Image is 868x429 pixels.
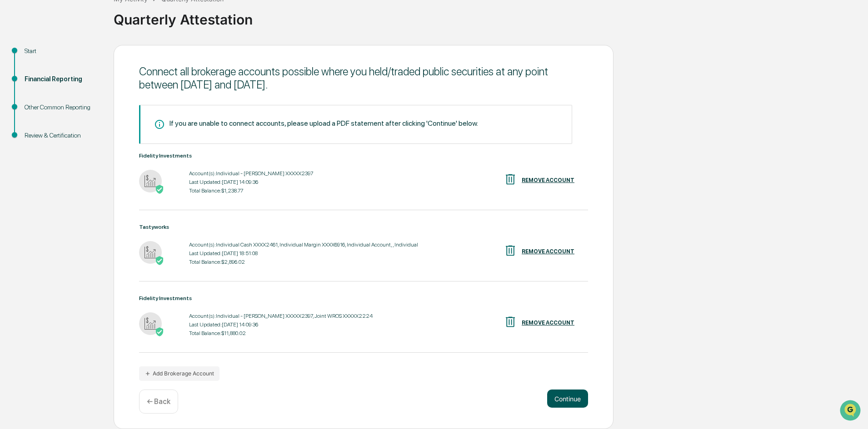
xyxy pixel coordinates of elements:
[155,256,164,265] img: Active
[25,131,99,140] div: Review & Certification
[25,74,99,84] div: Financial Reporting
[189,242,418,248] div: Account(s): Individual Cash XXXX2461, Individual Margin XXXX6916, Individual Account, , Individual
[9,133,16,140] div: 🔎
[9,115,16,123] div: 🖐️
[9,19,165,34] p: How can we help?
[114,4,863,28] div: Quarterly Attestation
[189,250,418,256] div: Last Updated: [DATE] 18:51:08
[31,69,149,79] div: Start new chat
[547,390,588,408] button: Continue
[147,397,170,406] p: ← Back
[75,114,113,123] span: Attestations
[139,170,162,192] img: Fidelity Investments - Active
[155,72,165,83] button: Start new chat
[155,185,164,194] img: Active
[189,187,313,194] div: Total Balance: $1,238.77
[139,65,588,91] div: Connect all brokerage accounts possible where you held/traded public securities at any point betw...
[25,103,99,112] div: Other Common Reporting
[9,69,25,86] img: 1746055101610-c473b297-6a78-478c-a979-82029cc54cd1
[504,244,517,257] img: REMOVE ACCOUNT
[18,132,57,141] span: Data Lookup
[64,153,110,161] a: Powered byPylon
[139,241,162,264] img: Tastyworks - Active
[139,366,219,381] button: Add Brokerage Account
[139,295,588,301] div: Fidelity Investments
[189,330,373,336] div: Total Balance: $11,880.02
[5,128,61,144] a: 🔎Data Lookup
[522,177,574,183] div: REMOVE ACCOUNT
[155,327,164,336] img: Active
[5,111,62,127] a: 🖐️Preclearance
[139,312,162,335] img: Fidelity Investments - Active
[522,320,574,326] div: REMOVE ACCOUNT
[504,315,517,329] img: REMOVE ACCOUNT
[66,115,73,123] div: 🗄️
[62,111,116,127] a: 🗄️Attestations
[189,170,313,177] div: Account(s): Individual - [PERSON_NAME] XXXXX2397
[189,313,373,319] div: Account(s): Individual - [PERSON_NAME] XXXXX2397, Joint WROS XXXXX2224
[522,248,574,255] div: REMOVE ACCOUNT
[189,179,313,185] div: Last Updated: [DATE] 14:09:36
[189,259,418,265] div: Total Balance: $2,896.02
[839,399,863,424] iframe: Open customer support
[31,79,115,86] div: We're available if you need us!
[139,224,588,230] div: Tastyworks
[18,114,59,123] span: Preclearance
[25,46,99,56] div: Start
[90,154,110,161] span: Pylon
[189,321,373,328] div: Last Updated: [DATE] 14:09:36
[170,119,478,128] div: If you are unable to connect accounts, please upload a PDF statement after clicking 'Continue' be...
[139,153,588,159] div: Fidelity Investments
[504,173,517,186] img: REMOVE ACCOUNT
